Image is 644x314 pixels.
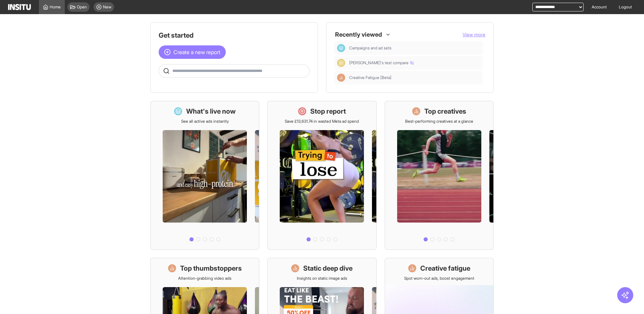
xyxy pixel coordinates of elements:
[50,4,61,10] span: Home
[8,4,31,10] img: Logo
[310,107,346,116] h1: Stop report
[285,119,359,124] p: Save £13,631.74 in wasted Meta ad spend
[463,31,485,38] button: View more
[297,276,347,281] p: Insights on static image ads
[181,119,229,124] p: See all active ads instantly
[180,264,242,273] h1: Top thumbstoppers
[267,101,376,250] a: Stop reportSave £13,631.74 in wasted Meta ad spend
[349,60,480,66] span: Andy's test compare
[178,276,231,281] p: Attention-grabbing video ads
[337,44,345,52] div: Dashboard
[186,107,236,116] h1: What's live now
[103,4,111,10] span: New
[349,60,414,66] span: [PERSON_NAME]'s test compare
[349,75,480,80] span: Creative Fatigue [Beta]
[349,75,391,80] span: Creative Fatigue [Beta]
[159,45,226,59] button: Create a new report
[77,4,87,10] span: Open
[424,107,466,116] h1: Top creatives
[337,59,345,67] div: Comparison
[385,101,494,250] a: Top creativesBest-performing creatives at a glance
[159,31,310,40] h1: Get started
[173,48,220,56] span: Create a new report
[337,74,345,82] div: Insights
[463,32,485,37] span: View more
[349,45,480,51] span: Campaigns and ad sets
[405,119,473,124] p: Best-performing creatives at a glance
[150,101,259,250] a: What's live nowSee all active ads instantly
[303,264,353,273] h1: Static deep dive
[349,45,391,51] span: Campaigns and ad sets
